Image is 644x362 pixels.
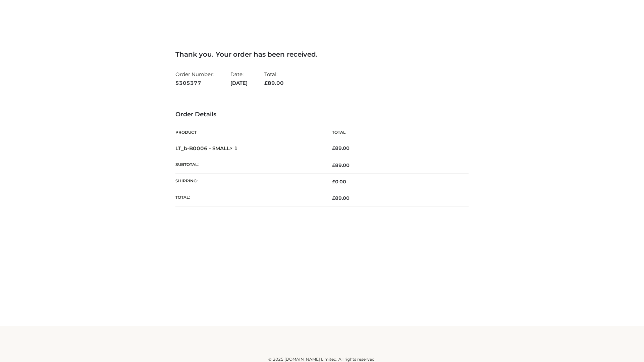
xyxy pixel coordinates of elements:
[175,190,322,206] th: Total:
[230,79,248,87] strong: [DATE]
[230,68,248,89] li: Date:
[175,125,322,140] th: Product
[175,174,322,190] th: Shipping:
[332,179,335,185] span: £
[332,162,335,168] span: £
[175,157,322,173] th: Subtotal:
[175,68,214,89] li: Order Number:
[175,111,469,118] h3: Order Details
[332,162,350,168] span: 89.00
[322,125,469,140] th: Total
[332,195,335,201] span: £
[332,179,346,185] bdi: 0.00
[175,50,469,58] h3: Thank you. Your order has been received.
[332,145,335,151] span: £
[230,145,238,152] strong: × 1
[175,79,214,87] strong: 5305377
[175,145,238,152] strong: LT_b-B0006 - SMALL
[332,145,350,151] bdi: 89.00
[332,195,350,201] span: 89.00
[264,80,268,86] span: £
[264,80,284,86] span: 89.00
[264,68,284,89] li: Total:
